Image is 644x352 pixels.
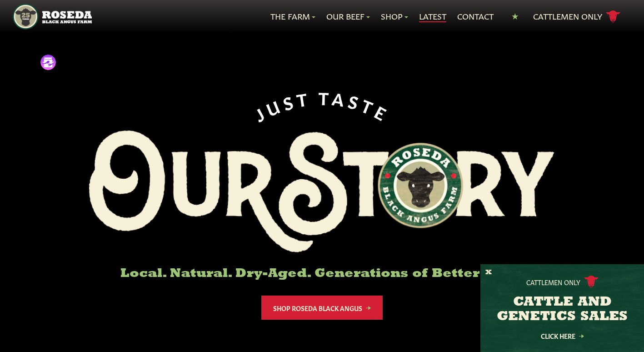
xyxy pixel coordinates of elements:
[250,87,394,123] div: JUST TASTE
[359,95,379,117] span: T
[261,296,383,320] a: Shop Roseda Black Angus
[457,10,494,22] a: Contact
[526,277,580,287] p: Cattlemen Only
[347,91,364,111] span: S
[533,9,620,25] a: Cattlemen Only
[419,10,446,22] a: Latest
[381,10,408,22] a: Shop
[280,90,298,111] span: S
[373,101,394,123] span: E
[319,87,333,106] span: T
[89,131,554,252] img: Roseda Black Aangus Farm
[250,101,270,123] span: J
[521,333,603,339] a: Click Here
[584,276,599,288] img: cattle-icon.svg
[263,94,285,117] span: U
[13,4,92,30] img: https://roseda.com/wp-content/uploads/2021/05/roseda-25-header.png
[326,10,370,22] a: Our Beef
[89,267,554,281] h6: Local. Natural. Dry-Aged. Generations of Better Beef.
[331,88,349,108] span: A
[492,295,633,324] h3: CATTLE AND GENETICS SALES
[485,268,492,277] button: X
[270,10,315,22] a: The Farm
[295,88,312,108] span: T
